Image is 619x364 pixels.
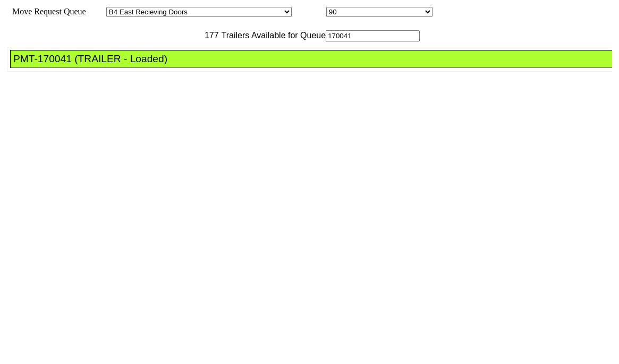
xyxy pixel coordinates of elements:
[219,31,326,40] span: Trailers Available for Queue
[199,31,219,40] span: 177
[326,30,420,41] input: Filter Available Trailers
[13,53,618,65] div: PMT-170041 (TRAILER - Loaded)
[88,7,104,16] span: Area
[7,7,86,16] span: Move Request Queue
[294,7,324,16] span: Location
